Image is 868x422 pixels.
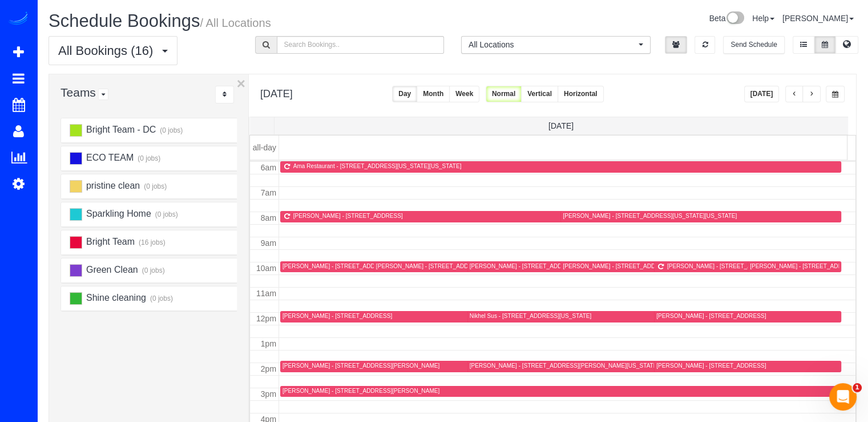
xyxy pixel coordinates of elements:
[417,86,450,102] button: Month
[261,188,276,197] span: 7am
[282,312,392,320] div: [PERSON_NAME] - [STREET_ADDRESS]
[563,262,720,270] div: [PERSON_NAME] - [STREET_ADDRESS][PERSON_NAME]
[376,262,486,270] div: [PERSON_NAME] - [STREET_ADDRESS]
[148,294,173,302] small: (0 jobs)
[136,154,161,162] small: (0 jobs)
[84,237,135,246] span: Bright Team
[521,86,558,102] button: Vertical
[223,91,227,98] i: Sort Teams
[486,86,522,102] button: Normal
[84,181,140,190] span: pristine clean
[256,289,276,298] span: 11am
[548,121,574,130] span: [DATE]
[49,36,177,65] button: All Bookings (16)
[558,86,604,102] button: Horizontal
[159,126,183,134] small: (0 jobs)
[256,264,276,273] span: 10am
[256,314,276,323] span: 12pm
[469,39,636,50] span: All Locations
[261,389,276,399] span: 3pm
[709,14,744,23] a: Beta
[723,36,784,54] button: Send Schedule
[563,212,737,220] div: [PERSON_NAME] - [STREET_ADDRESS][US_STATE][US_STATE]
[84,293,146,302] span: Shine cleaning
[215,86,234,103] div: ...
[750,262,859,270] div: [PERSON_NAME] - [STREET_ADDRESS]
[282,262,439,270] div: [PERSON_NAME] - [STREET_ADDRESS][PERSON_NAME]
[140,266,165,274] small: (0 jobs)
[744,86,780,102] button: [DATE]
[853,383,862,392] span: 1
[84,265,138,274] span: Green Clean
[470,362,659,369] div: [PERSON_NAME] - [STREET_ADDRESS][PERSON_NAME][US_STATE]
[449,86,479,102] button: Week
[237,76,245,91] button: ×
[143,182,167,190] small: (0 jobs)
[752,14,774,23] a: Help
[392,86,417,102] button: Day
[293,162,462,170] div: Ama Restaurant - [STREET_ADDRESS][US_STATE][US_STATE]
[461,36,651,54] button: All Locations
[782,14,854,23] a: [PERSON_NAME]
[277,36,445,54] input: Search Bookings..
[84,153,134,162] span: ECO TEAM
[261,213,276,222] span: 8am
[253,143,276,152] span: all-day
[7,11,30,27] img: Automaid Logo
[293,212,403,220] div: [PERSON_NAME] - [STREET_ADDRESS]
[137,238,165,246] small: (16 jobs)
[656,312,766,320] div: [PERSON_NAME] - [STREET_ADDRESS]
[470,262,611,270] div: [PERSON_NAME] - [STREET_ADDRESS][US_STATE]
[60,86,96,99] span: Teams
[725,11,744,26] img: New interface
[260,86,293,100] h2: [DATE]
[261,163,276,172] span: 6am
[261,339,276,348] span: 1pm
[282,387,439,395] div: [PERSON_NAME] - [STREET_ADDRESS][PERSON_NAME]
[154,210,178,218] small: (0 jobs)
[667,262,777,270] div: [PERSON_NAME] - [STREET_ADDRESS]
[470,312,592,320] div: Nikhel Sus - [STREET_ADDRESS][US_STATE]
[200,17,271,29] small: / All Locations
[282,362,439,369] div: [PERSON_NAME] - [STREET_ADDRESS][PERSON_NAME]
[84,209,151,218] span: Sparkling Home
[58,43,159,58] span: All Bookings (16)
[261,364,276,373] span: 2pm
[84,125,156,134] span: Bright Team - DC
[829,383,857,411] iframe: Intercom live chat
[261,238,276,248] span: 9am
[656,362,766,369] div: [PERSON_NAME] - [STREET_ADDRESS]
[49,11,200,31] span: Schedule Bookings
